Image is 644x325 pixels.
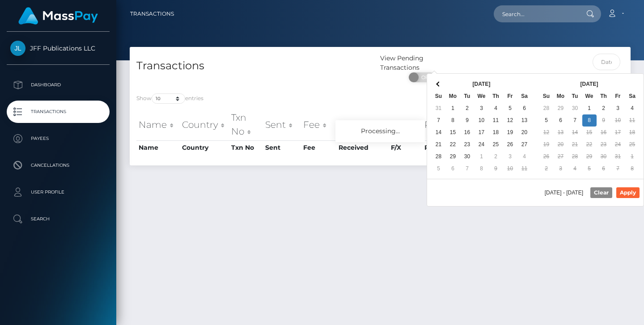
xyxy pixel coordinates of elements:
[625,139,640,151] td: 25
[590,187,612,198] button: Clear
[180,140,229,155] th: Country
[568,139,582,151] td: 21
[10,105,106,118] p: Transactions
[489,114,503,127] td: 11
[475,127,489,139] td: 17
[554,78,625,90] th: [DATE]
[568,151,582,163] td: 28
[432,114,446,127] td: 7
[611,151,625,163] td: 31
[625,90,640,102] th: Sa
[475,90,489,102] th: We
[539,102,554,114] td: 28
[229,140,263,155] th: Txn No
[503,102,517,114] td: 5
[616,187,640,198] button: Apply
[568,163,582,175] td: 4
[336,109,389,140] th: Received
[554,139,568,151] td: 20
[597,139,611,151] td: 23
[432,102,446,114] td: 31
[7,127,110,150] a: Payees
[414,72,436,82] span: OFF
[611,127,625,139] td: 17
[10,132,106,145] p: Payees
[554,102,568,114] td: 29
[152,93,185,104] select: Showentries
[301,140,336,155] th: Fee
[422,140,463,155] th: Payer
[432,139,446,151] td: 21
[568,102,582,114] td: 30
[582,114,597,127] td: 8
[582,163,597,175] td: 5
[539,163,554,175] td: 2
[7,74,110,96] a: Dashboard
[539,127,554,139] td: 12
[597,114,611,127] td: 9
[625,163,640,175] td: 8
[301,109,336,140] th: Fee
[7,101,110,123] a: Transactions
[7,181,110,203] a: User Profile
[597,163,611,175] td: 6
[494,5,578,22] input: Search...
[611,139,625,151] td: 24
[625,127,640,139] td: 18
[517,114,532,127] td: 13
[554,163,568,175] td: 3
[10,159,106,172] p: Cancellations
[389,140,422,155] th: F/X
[136,93,203,104] label: Show entries
[625,151,640,163] td: 1
[446,127,460,139] td: 15
[517,163,532,175] td: 11
[422,109,463,140] th: Payer
[460,114,475,127] td: 9
[625,114,640,127] td: 11
[10,186,106,199] p: User Profile
[597,90,611,102] th: Th
[432,90,446,102] th: Su
[263,140,301,155] th: Sent
[180,109,229,140] th: Country
[568,127,582,139] td: 14
[460,102,475,114] td: 2
[10,78,106,92] p: Dashboard
[582,127,597,139] td: 15
[136,58,373,74] h4: Transactions
[503,163,517,175] td: 10
[475,102,489,114] td: 3
[389,109,422,140] th: F/X
[432,151,446,163] td: 28
[489,127,503,139] td: 18
[554,90,568,102] th: Mo
[10,41,25,56] img: JFF Publications LLC
[475,114,489,127] td: 10
[517,90,532,102] th: Sa
[503,151,517,163] td: 3
[7,154,110,177] a: Cancellations
[229,109,263,140] th: Txn No
[446,163,460,175] td: 6
[503,127,517,139] td: 19
[335,120,425,142] div: Processing...
[568,114,582,127] td: 7
[517,151,532,163] td: 4
[446,114,460,127] td: 8
[489,139,503,151] td: 25
[503,114,517,127] td: 12
[611,163,625,175] td: 7
[7,44,110,52] span: JFF Publications LLC
[517,102,532,114] td: 6
[554,114,568,127] td: 6
[554,127,568,139] td: 13
[517,127,532,139] td: 20
[503,90,517,102] th: Fr
[597,102,611,114] td: 2
[503,139,517,151] td: 26
[460,90,475,102] th: Tu
[475,151,489,163] td: 1
[611,90,625,102] th: Fr
[539,151,554,163] td: 26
